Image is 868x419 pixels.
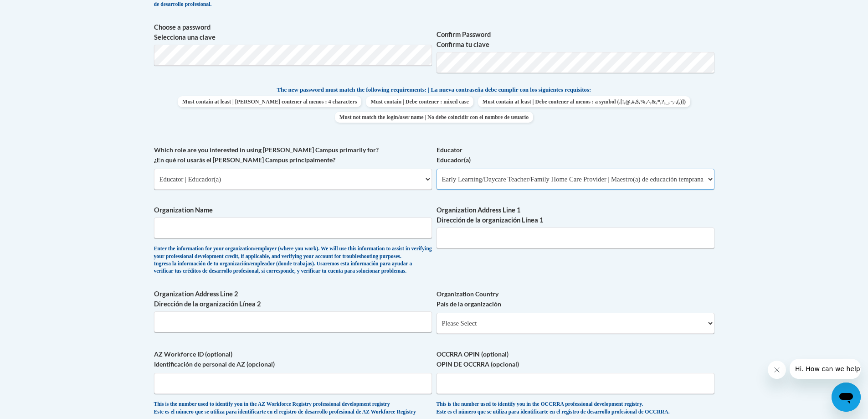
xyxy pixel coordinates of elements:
[790,359,861,379] iframe: Message from company
[154,401,432,416] div: This is the number used to identify you in the AZ Workforce Registry professional development reg...
[437,401,714,416] div: This is the number used to identify you in the OCCRRA professional development registry. Este es ...
[154,145,432,165] label: Which role are you interested in using [PERSON_NAME] Campus primarily for? ¿En qué rol usarás el ...
[154,349,432,369] label: AZ Workforce ID (optional) Identificación de personal de AZ (opcional)
[366,96,473,107] span: Must contain | Debe contener : mixed case
[437,349,714,369] label: OCCRRA OPIN (optional) OPIN DE OCCRRA (opcional)
[154,289,432,309] label: Organization Address Line 2 Dirección de la organización Línea 2
[437,145,714,165] label: Educator Educador(a)
[178,96,361,107] span: Must contain at least | [PERSON_NAME] contener al menos : 4 characters
[154,245,432,275] div: Enter the information for your organization/employer (where you work). We will use this informati...
[335,112,533,123] span: Must not match the login/user name | No debe coincidir con el nombre de usuario
[154,217,432,238] input: Metadata input
[768,361,786,379] iframe: Close message
[478,96,690,107] span: Must contain at least | Debe contener al menos : a symbol (.[!,@,#,$,%,^,&,*,?,_,~,-,(,)])
[5,6,74,14] span: Hi. How can we help?
[832,383,861,412] iframe: Button to launch messaging window
[154,205,432,215] label: Organization Name
[437,228,714,248] input: Metadata input
[154,22,432,42] label: Choose a password Selecciona una clave
[437,30,714,50] label: Confirm Password Confirma tu clave
[154,311,432,332] input: Metadata input
[437,205,714,225] label: Organization Address Line 1 Dirección de la organización Línea 1
[277,86,591,94] span: The new password must match the following requirements: | La nueva contraseña debe cumplir con lo...
[437,289,714,309] label: Organization Country País de la organización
